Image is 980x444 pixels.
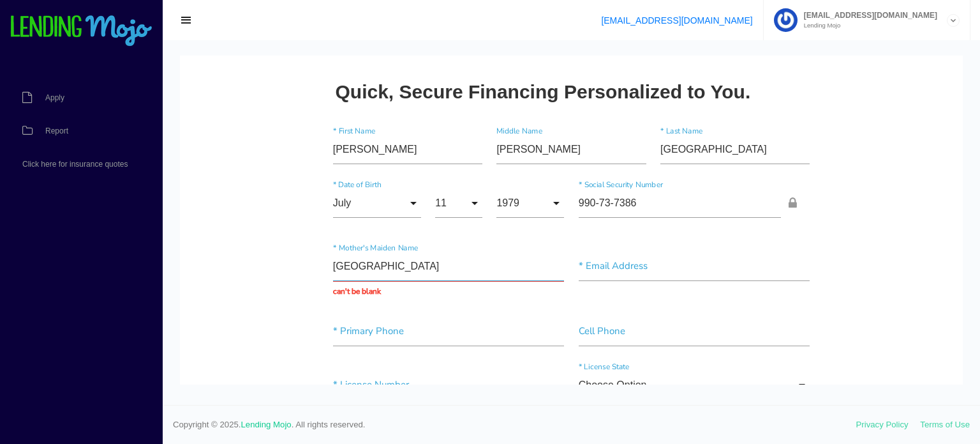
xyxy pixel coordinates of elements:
span: Click here for insurance quotes [22,160,128,168]
span: Copyright © 2025. . All rights reserved. [173,418,856,431]
small: Lending Mojo [798,22,937,29]
img: Profile image [774,8,798,32]
a: [EMAIL_ADDRESS][DOMAIN_NAME] [601,15,752,26]
a: Terms of Use [920,420,970,429]
span: Apply [45,94,64,102]
span: [EMAIL_ADDRESS][DOMAIN_NAME] [798,11,937,19]
a: Lending Mojo [241,420,292,429]
span: Report [45,127,68,135]
img: logo-small.png [10,15,153,47]
a: Privacy Policy [856,420,909,429]
h2: Quick, Secure Financing Personalized to You. [156,26,571,47]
